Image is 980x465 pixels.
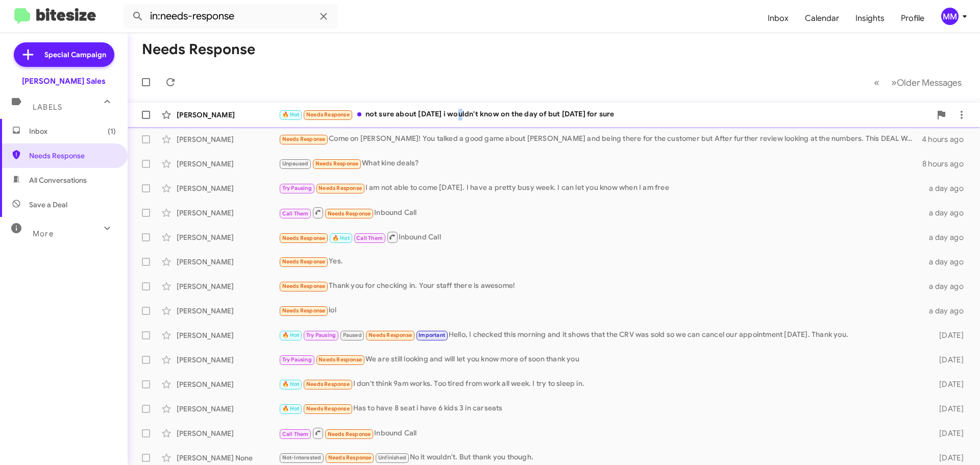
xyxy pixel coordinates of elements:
[44,50,106,60] span: Special Campaign
[306,111,350,118] span: Needs Response
[893,4,933,33] a: Profile
[282,111,300,118] span: 🔥 Hot
[142,41,255,58] h1: Needs Response
[279,133,922,145] div: Come on [PERSON_NAME]! You talked a good game about [PERSON_NAME] and being there for the custome...
[177,306,279,316] div: [PERSON_NAME]
[282,454,322,461] span: Not-Interested
[279,403,923,414] div: Has to have 8 seat i have 6 kids 3 in carseats
[282,405,300,412] span: 🔥 Hot
[29,126,116,136] span: Inbox
[891,76,897,89] span: »
[279,231,923,243] div: Inbound Call
[923,379,972,389] div: [DATE]
[332,235,350,241] span: 🔥 Hot
[279,329,923,341] div: Hello, I checked this morning and it shows that the CRV was sold so we can cancel our appointment...
[318,356,362,363] span: Needs Response
[29,200,67,210] span: Save a Deal
[923,306,972,316] div: a day ago
[279,427,923,439] div: Inbound Call
[343,332,362,338] span: Paused
[282,356,312,363] span: Try Pausing
[923,281,972,291] div: a day ago
[279,109,931,120] div: not sure about [DATE] i wouldn't know on the day of but [DATE] for sure
[923,330,972,340] div: [DATE]
[279,452,923,463] div: No it wouldn't. But thank you though.
[419,332,445,338] span: Important
[306,405,350,412] span: Needs Response
[177,281,279,291] div: [PERSON_NAME]
[279,305,923,316] div: lol
[923,404,972,414] div: [DATE]
[279,354,923,365] div: We are still looking and will let you know more of soon thank you
[933,8,969,25] button: MM
[282,258,326,265] span: Needs Response
[282,185,312,191] span: Try Pausing
[923,355,972,365] div: [DATE]
[282,160,309,167] span: Unpaused
[177,379,279,389] div: [PERSON_NAME]
[279,256,923,267] div: Yes.
[282,283,326,289] span: Needs Response
[22,76,106,86] div: [PERSON_NAME] Sales
[318,185,362,191] span: Needs Response
[279,378,923,390] div: I don't think 9am works. Too tired from work all week. I try to sleep in.
[923,428,972,438] div: [DATE]
[108,126,116,136] span: (1)
[33,103,62,112] span: Labels
[315,160,359,167] span: Needs Response
[177,159,279,169] div: [PERSON_NAME]
[369,332,412,338] span: Needs Response
[847,4,893,33] a: Insights
[177,134,279,144] div: [PERSON_NAME]
[941,8,959,25] div: MM
[868,72,968,93] nav: Page navigation example
[922,134,972,144] div: 4 hours ago
[177,428,279,438] div: [PERSON_NAME]
[29,175,87,185] span: All Conversations
[279,182,923,194] div: I am not able to come [DATE]. I have a pretty busy week. I can let you know when I am free
[29,151,116,161] span: Needs Response
[897,77,962,88] span: Older Messages
[177,453,279,463] div: [PERSON_NAME] None
[177,257,279,267] div: [PERSON_NAME]
[177,110,279,120] div: [PERSON_NAME]
[177,355,279,365] div: [PERSON_NAME]
[14,42,114,67] a: Special Campaign
[759,4,797,33] span: Inbox
[923,257,972,267] div: a day ago
[356,235,383,241] span: Call Them
[33,229,54,238] span: More
[923,232,972,242] div: a day ago
[177,404,279,414] div: [PERSON_NAME]
[923,453,972,463] div: [DATE]
[378,454,406,461] span: Unfinished
[282,431,309,437] span: Call Them
[177,183,279,193] div: [PERSON_NAME]
[306,381,350,387] span: Needs Response
[282,136,326,142] span: Needs Response
[177,330,279,340] div: [PERSON_NAME]
[328,210,371,217] span: Needs Response
[124,4,338,29] input: Search
[279,158,922,169] div: What kine deals?
[282,210,309,217] span: Call Them
[279,280,923,292] div: Thank you for checking in. Your staff there is awesome!
[282,381,300,387] span: 🔥 Hot
[797,4,847,33] a: Calendar
[922,159,972,169] div: 8 hours ago
[177,208,279,218] div: [PERSON_NAME]
[868,72,886,93] button: Previous
[874,76,879,89] span: «
[328,454,372,461] span: Needs Response
[923,183,972,193] div: a day ago
[306,332,336,338] span: Try Pausing
[282,307,326,314] span: Needs Response
[279,206,923,219] div: Inbound Call
[885,72,968,93] button: Next
[177,232,279,242] div: [PERSON_NAME]
[923,208,972,218] div: a day ago
[282,235,326,241] span: Needs Response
